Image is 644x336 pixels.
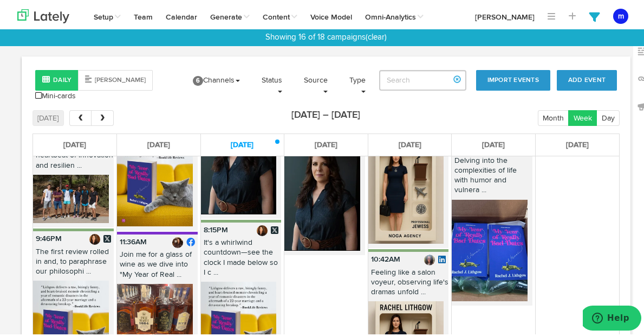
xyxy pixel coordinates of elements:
[231,139,253,147] span: [DATE]
[368,134,444,242] img: YNYIeJQMR5GxMMAYtGUX
[284,132,360,249] img: 96gQqS1SmO0ln5jfre0T
[253,65,290,103] a: Status
[91,108,113,124] button: next
[172,235,183,246] img: picture
[33,245,114,279] p: The first review rolled in and, to paraphrase our philosophi ...
[35,88,76,99] a: Mini-cards
[257,223,268,234] img: CDTPidzw_normal.jpg
[35,68,153,88] div: Style
[35,68,79,88] button: Daily
[583,303,641,331] iframe: Opens a widget where you can find more information
[379,68,466,88] input: Search
[341,65,374,103] a: Type
[371,253,400,261] b: 10:42AM
[36,233,62,240] b: 9:46PM
[399,139,421,147] span: [DATE]
[596,108,620,124] button: Day
[482,139,505,147] span: [DATE]
[17,7,69,21] img: logo_lately_bg_light.svg
[201,96,277,212] img: 96gQqS1SmO0ln5jfre0T
[538,108,569,124] button: Month
[296,65,336,103] a: Source
[368,265,449,300] p: Feeling like a salon voyeur, observing life's dramas unfold ...
[33,138,114,173] p: Israel's people are the heartbeat of innovation and resilien ...
[566,139,589,147] span: [DATE]
[557,68,617,88] button: Add Event
[147,139,170,147] span: [DATE]
[185,65,248,92] a: 6Channels
[78,68,153,88] button: [PERSON_NAME]
[33,173,109,221] img: tsCTn70ORLyBxNgidWHq
[201,236,282,280] p: It's a whirlwind countdown—see the clock I made below so I c ...
[193,74,203,84] span: 6
[476,68,550,88] button: Import Events
[315,139,337,147] span: [DATE]
[69,108,92,124] button: prev
[366,31,387,39] a: (clear)
[424,252,435,263] img: 1721846835017
[613,7,628,22] button: m
[63,139,86,147] span: [DATE]
[291,108,360,119] h2: [DATE] – [DATE]
[452,154,532,198] p: Delving into the complexities of life with humor and vulnera ...
[117,130,193,224] img: x4O6XTurQLyFqI7PJSq8
[120,236,147,244] b: 11:36AM
[89,232,100,243] img: CDTPidzw_normal.jpg
[32,108,64,124] button: [DATE]
[204,224,228,232] b: 8:15PM
[452,198,528,300] img: yBE6qotuR1Cgs08l0tps
[568,108,597,124] button: Week
[117,248,198,282] p: Join me for a glass of wine as we dive into "My Year of Real ...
